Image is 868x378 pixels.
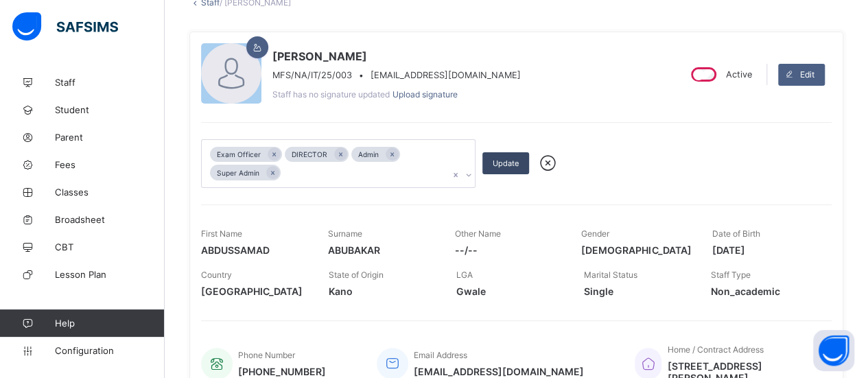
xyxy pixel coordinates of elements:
span: --/-- [455,244,561,256]
span: Upload signature [392,89,458,99]
span: Classes [55,187,165,198]
span: Gender [581,228,609,239]
span: ABUBAKAR [328,244,434,256]
span: Parent [55,132,165,143]
span: Update [493,158,519,168]
span: Email Address [414,350,467,360]
span: Staff has no signature updated [272,89,390,99]
span: [PERSON_NAME] [272,49,521,63]
span: Student [55,104,165,115]
span: CBT [55,241,165,252]
span: Surname [328,228,362,239]
span: Home / Contract Address [667,344,763,355]
span: Date of Birth [712,228,760,239]
div: Admin [351,147,386,163]
span: Staff [55,77,165,88]
span: Gwale [456,285,563,297]
span: Phone Number [238,350,295,360]
span: Broadsheet [55,214,165,225]
span: Configuration [55,345,164,356]
span: Country [201,270,232,280]
span: Single [583,285,690,297]
span: Other Name [455,228,501,239]
span: [DEMOGRAPHIC_DATA] [581,244,691,256]
span: First Name [201,228,242,239]
button: Open asap [813,330,854,371]
span: State of Origin [329,270,384,280]
span: MFS/NA/IT/25/003 [272,70,352,80]
span: Staff Type [711,270,751,280]
span: Active [726,69,752,80]
span: [PHONE_NUMBER] [238,366,326,377]
div: Exam Officer [210,147,268,163]
span: [EMAIL_ADDRESS][DOMAIN_NAME] [371,70,521,80]
span: Fees [55,159,165,170]
span: Help [55,318,164,329]
span: [EMAIL_ADDRESS][DOMAIN_NAME] [414,366,584,377]
span: Edit [800,69,814,80]
span: ABDUSSAMAD [201,244,307,256]
span: Marital Status [583,270,637,280]
div: DIRECTOR [285,147,334,163]
img: safsims [12,12,118,41]
span: [GEOGRAPHIC_DATA] [201,285,308,297]
span: Kano [329,285,436,297]
span: Non_academic [711,285,818,297]
div: • [272,70,521,80]
span: Lesson Plan [55,269,165,280]
div: Super Admin [210,165,266,180]
span: [DATE] [712,244,818,256]
span: LGA [456,270,473,280]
